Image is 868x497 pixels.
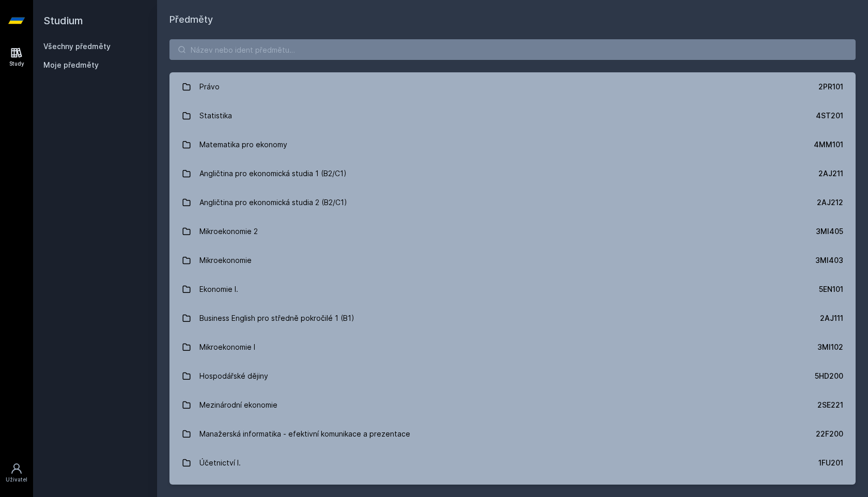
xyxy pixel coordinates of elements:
div: Mikroekonomie [199,250,252,271]
div: 2AJ111 [820,313,843,323]
a: Mikroekonomie 2 3MI405 [169,217,856,246]
a: Mikroekonomie 3MI403 [169,246,856,275]
div: Hospodářské dějiny [199,366,268,386]
div: 2AJ212 [817,197,843,208]
a: Mikroekonomie I 3MI102 [169,333,856,362]
a: Všechny předměty [43,42,111,51]
div: Manažerská informatika - efektivní komunikace a prezentace [199,424,410,444]
a: Ekonomie I. 5EN101 [169,275,856,304]
div: Angličtina pro ekonomická studia 2 (B2/C1) [199,192,347,213]
div: 3MI403 [815,255,843,266]
a: Angličtina pro ekonomická studia 1 (B2/C1) 2AJ211 [169,159,856,188]
div: 3MI405 [816,226,843,237]
a: Účetnictví I. 1FU201 [169,448,856,477]
div: Angličtina pro ekonomická studia 1 (B2/C1) [199,163,347,184]
div: Ekonomie I. [199,279,238,300]
div: Statistika [199,105,232,126]
div: 2AJ211 [818,168,843,179]
div: Matematika pro ekonomy [199,134,287,155]
div: Mikroekonomie 2 [199,221,258,242]
a: Angličtina pro ekonomická studia 2 (B2/C1) 2AJ212 [169,188,856,217]
a: Mezinárodní ekonomie 2SE221 [169,391,856,420]
div: 1FU201 [818,458,843,468]
div: Study [9,60,24,68]
div: 2SE221 [817,400,843,410]
a: Manažerská informatika - efektivní komunikace a prezentace 22F200 [169,420,856,448]
div: Business English pro středně pokročilé 1 (B1) [199,308,354,329]
a: Matematika pro ekonomy 4MM101 [169,130,856,159]
a: Hospodářské dějiny 5HD200 [169,362,856,391]
div: Uživatel [6,476,27,484]
div: 4ST201 [816,111,843,121]
div: 5HD200 [815,371,843,381]
div: 22F200 [816,429,843,439]
a: Právo 2PR101 [169,72,856,101]
a: Business English pro středně pokročilé 1 (B1) 2AJ111 [169,304,856,333]
div: Účetnictví I. [199,453,241,473]
span: Moje předměty [43,60,99,70]
a: Statistika 4ST201 [169,101,856,130]
div: 2PR101 [818,82,843,92]
input: Název nebo ident předmětu… [169,39,856,60]
div: Mezinárodní ekonomie [199,395,277,415]
a: Study [2,41,31,73]
h1: Předměty [169,12,856,27]
div: Právo [199,76,220,97]
div: Mikroekonomie I [199,337,255,358]
div: 5EN101 [819,284,843,294]
div: 4MM101 [814,139,843,150]
div: 3MI102 [817,342,843,352]
a: Uživatel [2,457,31,489]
